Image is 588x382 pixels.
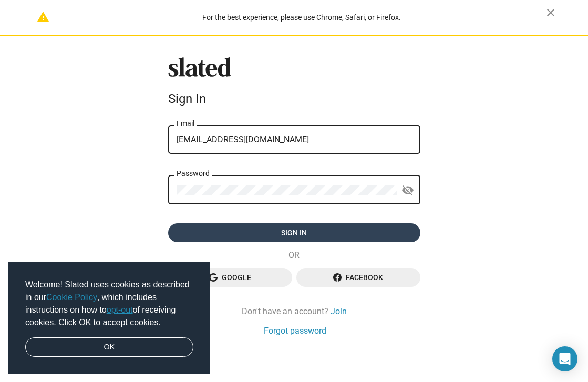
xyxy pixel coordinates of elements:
div: cookieconsent [8,262,210,374]
a: opt-out [107,305,133,314]
span: Google [177,268,284,287]
div: Don't have an account? [168,306,420,317]
a: Join [331,306,347,317]
sl-branding: Sign In [168,57,420,111]
button: Show password [397,180,418,201]
div: For the best experience, please use Chrome, Safari, or Firefox. [57,11,546,25]
button: Sign in [168,223,420,242]
span: Facebook [305,268,412,287]
a: Forgot password [264,325,326,336]
span: Welcome! Slated uses cookies as described in our , which includes instructions on how to of recei... [25,278,193,329]
a: dismiss cookie message [25,337,193,357]
button: Facebook [296,268,420,287]
mat-icon: close [544,6,557,19]
div: Sign In [168,91,420,106]
span: Sign in [177,223,412,242]
div: Open Intercom Messenger [552,346,577,371]
mat-icon: visibility_off [401,182,414,199]
button: Google [168,268,292,287]
mat-icon: warning [37,11,49,23]
a: Cookie Policy [46,293,97,302]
